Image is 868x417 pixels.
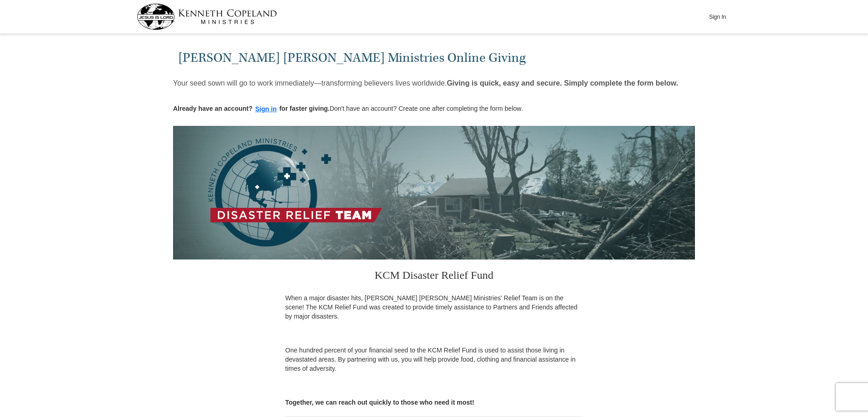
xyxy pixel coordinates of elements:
button: Sign in [253,104,280,114]
p: One hundred percent of your financial seed to the KCM Relief Fund is used to assist those living ... [285,346,583,373]
p: Don't have an account? Create one after completing the form below. [173,104,523,114]
img: kcm-header-logo.svg [137,4,277,30]
h1: [PERSON_NAME] [PERSON_NAME] Ministries Online Giving [178,50,690,65]
h3: KCM Disaster Relief Fund [285,260,583,293]
strong: Giving is quick, easy and secure. Simply complete the form below. [447,79,678,87]
strong: Already have an account? for faster giving. [173,105,330,112]
button: Sign In [704,10,731,24]
b: Together, we can reach out quickly to those who need it most! [285,399,474,406]
p: When a major disaster hits, [PERSON_NAME] [PERSON_NAME] Ministries' Relief Team is on the scene! ... [285,293,583,321]
p: Your seed sown will go to work immediately—transforming believers lives worldwide. [173,79,678,88]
